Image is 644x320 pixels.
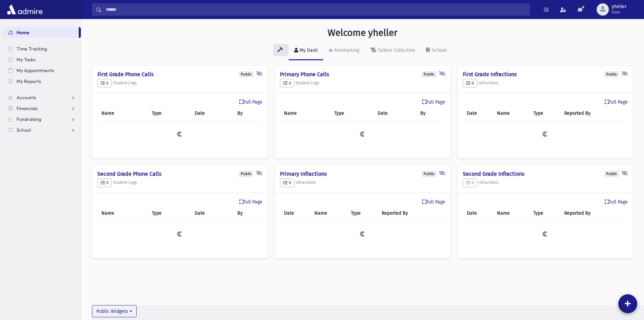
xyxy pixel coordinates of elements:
[466,81,474,86] span: 0
[422,198,445,206] a: Full Page
[3,54,81,65] a: My Tasks
[463,106,493,121] th: Date
[17,94,36,101] span: Accounts
[560,206,628,221] th: Reported By
[239,71,254,78] div: Public
[421,41,452,60] a: School
[280,79,294,88] button: 0
[3,125,81,135] a: School
[463,171,628,177] h4: Second Grade Infractions
[374,106,416,121] th: Date
[17,67,54,73] span: My Appointments
[289,41,323,60] a: My Dash
[466,180,474,185] span: 0
[333,47,359,53] div: Fundraising
[3,27,79,38] a: Home
[529,206,560,221] th: Type
[280,178,445,187] h5: Infractions
[3,103,81,114] a: Financials
[17,29,29,36] span: Home
[97,206,148,221] th: Name
[605,198,628,206] a: Full Page
[283,81,291,86] span: 0
[97,178,112,187] button: 0
[604,171,619,177] div: Public
[493,206,529,221] th: Name
[463,206,493,221] th: Date
[191,206,233,221] th: Date
[328,27,398,39] h3: Welcome yheller
[233,206,262,221] th: By
[5,3,44,16] img: AdmirePro
[3,76,81,87] a: My Reports
[330,106,373,121] th: Type
[612,9,626,15] span: User
[280,178,294,187] button: 0
[280,106,330,121] th: Name
[17,57,35,63] span: My Tasks
[310,206,347,221] th: Name
[416,106,445,121] th: By
[97,79,112,88] button: 0
[100,81,109,86] span: 0
[17,46,47,52] span: Time Tracking
[283,180,291,185] span: 0
[463,178,477,187] button: 0
[280,79,445,88] h5: Student Logs
[97,71,262,78] h4: First Grade Phone Calls
[280,171,445,177] h4: Primary Infractions
[323,41,365,60] a: Fundraising
[422,71,436,78] div: Public
[376,47,415,53] div: Tuition Collection
[365,41,421,60] a: Tuition Collection
[280,206,310,221] th: Date
[612,4,626,9] span: yheller
[17,105,38,111] span: Financials
[97,171,262,177] h4: Second Grade Phone Calls
[3,43,81,54] a: Time Tracking
[560,106,628,121] th: Reported By
[17,127,31,133] span: School
[431,47,447,53] div: School
[97,79,262,88] h5: Student Logs
[191,106,233,121] th: Date
[97,178,262,187] h5: Student Logs
[298,47,318,53] div: My Dash
[463,178,628,187] h5: Infractions
[378,206,445,221] th: Reported By
[604,71,619,78] div: Public
[92,305,137,317] button: Public Widgets
[280,71,445,78] h4: Primary Phone Calls
[3,92,81,103] a: Accounts
[422,99,445,106] a: Full Page
[233,106,262,121] th: By
[463,79,628,88] h5: Infractions
[17,78,41,84] span: My Reports
[239,99,262,106] a: Full Page
[239,171,254,177] div: Public
[3,65,81,76] a: My Appointments
[347,206,378,221] th: Type
[493,106,529,121] th: Name
[605,99,628,106] a: Full Page
[102,3,530,16] input: Search
[529,106,560,121] th: Type
[239,198,262,206] a: Full Page
[148,206,191,221] th: Type
[3,114,81,125] a: Fundraising
[463,71,628,78] h4: First Grade Infractions
[422,171,436,177] div: Public
[148,106,191,121] th: Type
[463,79,477,88] button: 0
[17,116,41,122] span: Fundraising
[100,180,109,185] span: 0
[97,106,148,121] th: Name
